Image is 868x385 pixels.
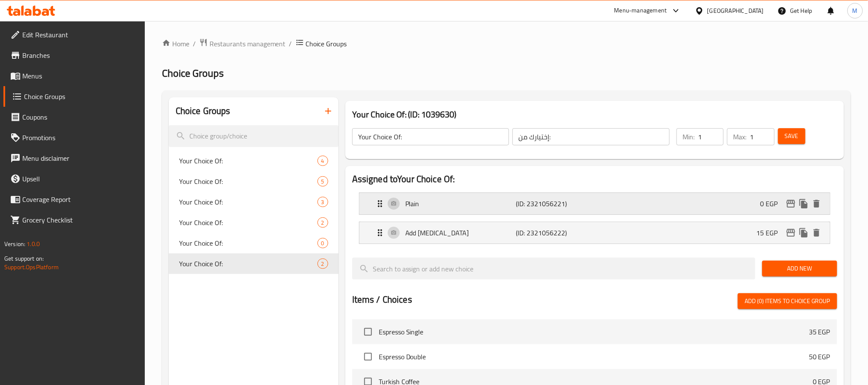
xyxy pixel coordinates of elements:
[3,107,145,127] a: Coupons
[778,128,805,144] button: Save
[769,263,830,274] span: Add New
[738,293,837,309] button: Add (0) items to choice group
[162,39,189,49] a: Home
[762,261,837,277] button: Add New
[379,327,809,337] span: Espresso Single
[169,233,338,253] div: Your Choice Of:0
[317,217,328,228] div: Choices
[193,39,196,49] li: /
[352,189,837,218] li: Expand
[162,63,224,83] span: Choice Groups
[352,258,755,280] input: search
[810,226,823,239] button: delete
[317,156,328,166] div: Choices
[405,199,516,209] p: Plain
[22,112,138,122] span: Coupons
[4,253,44,264] span: Get support on:
[318,177,328,186] span: 5
[179,156,317,166] span: Your Choice Of:
[352,173,837,186] h2: Assigned to Your Choice Of:
[179,176,317,186] span: Your Choice Of:
[22,30,138,40] span: Edit Restaurant
[24,91,138,102] span: Choice Groups
[809,327,830,337] p: 35 EGP
[405,228,516,238] p: Add [MEDICAL_DATA]
[614,6,667,16] div: Menu-management
[22,132,138,143] span: Promotions
[379,352,809,362] span: Espresso Double
[169,253,338,274] div: Your Choice Of:2
[733,132,746,142] p: Max:
[707,6,764,15] div: [GEOGRAPHIC_DATA]
[3,189,145,210] a: Coverage Report
[760,199,784,209] p: 0 EGP
[162,38,851,49] nav: breadcrumb
[3,86,145,107] a: Choice Groups
[22,71,138,81] span: Menus
[797,226,810,239] button: duplicate
[176,105,230,117] h2: Choice Groups
[4,262,59,273] a: Support.OpsPlatform
[3,45,145,66] a: Branches
[3,66,145,86] a: Menus
[785,131,799,141] span: Save
[22,174,138,184] span: Upsell
[169,171,338,192] div: Your Choice Of:5
[22,215,138,225] span: Grocery Checklist
[809,352,830,362] p: 50 EGP
[3,127,145,148] a: Promotions
[352,108,837,121] h3: Your Choice Of: (ID: 1039630)
[169,192,338,212] div: Your Choice Of:3
[516,228,590,238] p: (ID: 2321056222)
[22,194,138,205] span: Coverage Report
[4,238,25,250] span: Version:
[682,132,694,142] p: Min:
[745,296,830,307] span: Add (0) items to choice group
[784,226,797,239] button: edit
[179,217,317,228] span: Your Choice Of:
[179,259,317,269] span: Your Choice Of:
[352,293,412,306] h2: Items / Choices
[352,218,837,247] li: Expand
[306,39,347,49] span: Choice Groups
[784,197,797,210] button: edit
[318,219,328,227] span: 2
[3,168,145,189] a: Upsell
[22,153,138,163] span: Menu disclaimer
[318,157,328,165] span: 4
[359,348,377,366] span: Select choice
[169,150,338,171] div: Your Choice Of:4
[810,197,823,210] button: delete
[210,39,286,49] span: Restaurants management
[797,197,810,210] button: duplicate
[179,238,317,248] span: Your Choice Of:
[317,238,328,248] div: Choices
[199,38,286,49] a: Restaurants management
[317,197,328,207] div: Choices
[318,198,328,206] span: 3
[3,148,145,168] a: Menu disclaimer
[318,239,328,247] span: 0
[3,24,145,45] a: Edit Restaurant
[22,50,138,60] span: Branches
[169,212,338,233] div: Your Choice Of:2
[289,39,292,49] li: /
[359,193,830,214] div: Expand
[179,197,317,207] span: Your Choice Of:
[318,260,328,268] span: 2
[359,323,377,341] span: Select choice
[317,259,328,269] div: Choices
[853,6,858,15] span: M
[317,176,328,186] div: Choices
[359,222,830,244] div: Expand
[169,125,338,147] input: search
[3,210,145,230] a: Grocery Checklist
[27,238,40,250] span: 1.0.0
[756,228,784,238] p: 15 EGP
[516,199,590,209] p: (ID: 2321056221)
